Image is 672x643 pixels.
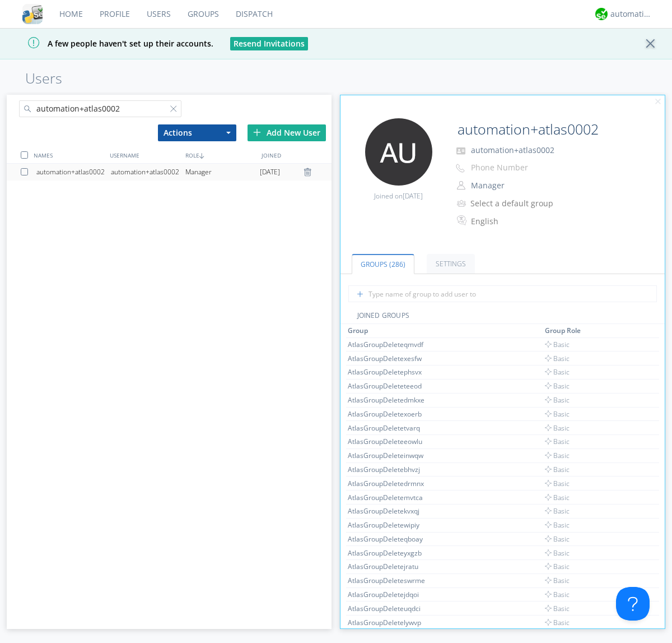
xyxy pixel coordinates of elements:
[471,145,554,155] span: automation+atlas0002
[457,214,468,227] img: In groups with Translation enabled, this user's messages will be automatically translated to and ...
[259,147,334,163] div: JOINED
[19,100,181,117] input: Search users
[545,534,570,544] span: Basic
[107,147,183,163] div: USERNAME
[348,479,432,488] div: AtlasGroupDeletedrmnx
[348,395,432,405] div: AtlasGroupDeletedmkxe
[111,164,185,181] div: automation+atlas0002
[348,520,432,530] div: AtlasGroupDeletewipiy
[608,324,633,337] th: Toggle SortBy
[346,324,543,337] th: Toggle SortBy
[610,8,652,20] div: automation+atlas
[545,493,570,502] span: Basic
[348,381,432,391] div: AtlasGroupDeleteteeod
[348,548,432,558] div: AtlasGroupDeleteyxgzb
[340,311,665,324] div: JOINED GROUPS
[348,285,657,302] input: Type name of group to add user to
[374,191,423,201] span: Joined on
[348,465,432,474] div: AtlasGroupDeletebhvzj
[654,98,662,106] img: cancel.svg
[348,409,432,419] div: AtlasGroupDeletexoerb
[545,604,570,613] span: Basic
[183,147,258,163] div: ROLE
[456,164,465,173] img: phone-outline.svg
[348,562,432,571] div: AtlasGroupDeletejratu
[348,534,432,544] div: AtlasGroupDeleteqboay
[348,493,432,502] div: AtlasGroupDeletemvtca
[467,178,579,193] button: Manager
[457,181,465,190] img: person-outline.svg
[248,124,326,141] div: Add New User
[348,354,432,363] div: AtlasGroupDeletexesfw
[403,191,423,201] span: [DATE]
[352,254,414,274] a: Groups (286)
[185,164,260,181] div: Manager
[545,451,570,460] span: Basic
[545,618,570,627] span: Basic
[545,354,570,363] span: Basic
[545,395,570,405] span: Basic
[427,254,475,274] a: Settings
[348,423,432,433] div: AtlasGroupDeletetvarq
[8,38,213,49] span: A few people haven't set up their accounts.
[348,340,432,349] div: AtlasGroupDeleteqmvdf
[348,367,432,377] div: AtlasGroupDeletephsvx
[545,437,570,446] span: Basic
[253,128,261,136] img: plus.svg
[453,118,634,141] input: Name
[36,164,111,181] div: automation+atlas0002
[545,409,570,419] span: Basic
[348,604,432,613] div: AtlasGroupDeleteuqdci
[471,216,564,227] div: English
[545,423,570,433] span: Basic
[545,590,570,599] span: Basic
[260,164,280,181] span: [DATE]
[31,147,106,163] div: NAMES
[545,506,570,516] span: Basic
[230,37,308,50] button: Resend Invitations
[348,437,432,446] div: AtlasGroupDeleteeowlu
[470,198,564,209] div: Select a default group
[348,618,432,627] div: AtlasGroupDeletelywvp
[457,196,468,211] img: icon-alert-users-thin-outline.svg
[545,340,570,349] span: Basic
[158,124,236,141] button: Actions
[348,506,432,516] div: AtlasGroupDeletekvxqj
[545,465,570,474] span: Basic
[365,118,432,186] img: 373638.png
[616,587,650,621] iframe: Toggle Customer Support
[545,520,570,530] span: Basic
[543,324,608,337] th: Toggle SortBy
[348,576,432,585] div: AtlasGroupDeleteswrme
[545,548,570,558] span: Basic
[22,4,43,24] img: cddb5a64eb264b2086981ab96f4c1ba7
[348,451,432,460] div: AtlasGroupDeleteinwqw
[7,164,332,181] a: automation+atlas0002automation+atlas0002Manager[DATE]
[595,8,608,20] img: d2d01cd9b4174d08988066c6d424eccd
[545,562,570,571] span: Basic
[545,576,570,585] span: Basic
[545,367,570,377] span: Basic
[545,479,570,488] span: Basic
[348,590,432,599] div: AtlasGroupDeletejdqoi
[545,381,570,391] span: Basic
